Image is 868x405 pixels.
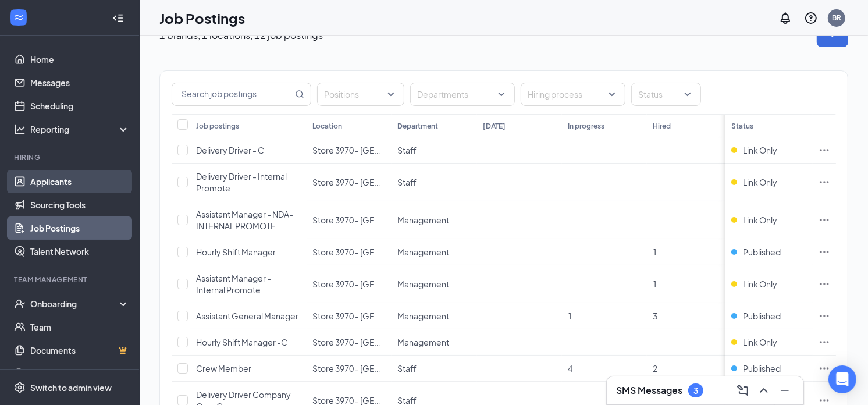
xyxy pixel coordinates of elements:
[30,48,130,71] a: Home
[775,381,794,400] button: Minimize
[647,114,732,137] th: Hired
[804,11,818,25] svg: QuestionInfo
[14,123,26,135] svg: Analysis
[725,114,813,137] th: Status
[392,356,476,382] td: Staff
[196,209,293,231] span: Assistant Manager - NDA- INTERNAL PROMOTE
[743,176,777,188] span: Link Only
[819,176,830,188] svg: Ellipses
[307,303,392,329] td: Store 3970 - Cedar City
[397,279,449,289] span: Management
[392,137,476,164] td: Staff
[14,275,127,285] div: Team Management
[307,201,392,239] td: Store 3970 - Cedar City
[832,13,841,23] div: BR
[653,311,657,321] span: 3
[819,246,830,258] svg: Ellipses
[392,164,476,201] td: Staff
[196,121,239,131] div: Job postings
[307,329,392,356] td: Store 3970 - Cedar City
[392,329,476,356] td: Management
[397,145,417,155] span: Staff
[743,214,777,226] span: Link Only
[397,311,449,321] span: Management
[30,382,112,393] div: Switch to admin view
[312,279,445,289] span: Store 3970 - [GEOGRAPHIC_DATA]
[778,11,792,25] svg: Notifications
[14,298,26,310] svg: UserCheck
[392,201,476,239] td: Management
[307,164,392,201] td: Store 3970 - Cedar City
[295,90,304,99] svg: MagnifyingGlass
[312,121,342,131] div: Location
[13,12,24,23] svg: WorkstreamLogo
[743,363,781,374] span: Published
[819,363,830,374] svg: Ellipses
[743,246,781,258] span: Published
[30,71,130,94] a: Messages
[392,303,476,329] td: Management
[755,381,773,400] button: ChevronUp
[30,170,130,193] a: Applicants
[30,315,130,339] a: Team
[653,363,657,374] span: 2
[312,215,445,225] span: Store 3970 - [GEOGRAPHIC_DATA]
[819,336,830,348] svg: Ellipses
[736,383,750,397] svg: ComposeMessage
[30,362,130,385] a: SurveysCrown
[196,311,298,321] span: Assistant General Manager
[778,383,792,397] svg: Minimize
[312,247,445,257] span: Store 3970 - [GEOGRAPHIC_DATA]
[819,278,830,290] svg: Ellipses
[743,310,781,322] span: Published
[112,12,124,24] svg: Collapse
[397,363,417,374] span: Staff
[196,363,251,374] span: Crew Member
[30,339,130,362] a: DocumentsCrown
[307,265,392,303] td: Store 3970 - Cedar City
[30,298,120,310] div: Onboarding
[693,386,698,396] div: 3
[397,247,449,257] span: Management
[14,152,127,162] div: Hiring
[159,8,245,28] h1: Job Postings
[30,216,130,240] a: Job Postings
[743,278,777,290] span: Link Only
[30,240,130,263] a: Talent Network
[307,356,392,382] td: Store 3970 - Cedar City
[196,145,264,155] span: Delivery Driver - C
[196,247,276,257] span: Hourly Shift Manager
[312,177,445,187] span: Store 3970 - [GEOGRAPHIC_DATA]
[568,311,572,321] span: 1
[734,381,752,400] button: ComposeMessage
[616,384,682,397] h3: SMS Messages
[30,94,130,118] a: Scheduling
[30,123,130,135] div: Reporting
[397,337,449,347] span: Management
[397,177,417,187] span: Staff
[819,310,830,322] svg: Ellipses
[312,337,445,347] span: Store 3970 - [GEOGRAPHIC_DATA]
[819,214,830,226] svg: Ellipses
[757,383,771,397] svg: ChevronUp
[653,247,657,257] span: 1
[172,83,293,105] input: Search job postings
[196,273,271,295] span: Assistant Manager - Internal Promote
[397,121,438,131] div: Department
[562,114,647,137] th: In progress
[392,265,476,303] td: Management
[307,137,392,164] td: Store 3970 - Cedar City
[828,365,856,393] div: Open Intercom Messenger
[743,144,777,156] span: Link Only
[30,193,130,216] a: Sourcing Tools
[307,239,392,265] td: Store 3970 - Cedar City
[196,171,287,193] span: Delivery Driver - Internal Promote
[312,363,445,374] span: Store 3970 - [GEOGRAPHIC_DATA]
[196,337,287,347] span: Hourly Shift Manager -C
[392,239,476,265] td: Management
[819,144,830,156] svg: Ellipses
[14,382,26,393] svg: Settings
[397,215,449,225] span: Management
[312,145,445,155] span: Store 3970 - [GEOGRAPHIC_DATA]
[568,363,572,374] span: 4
